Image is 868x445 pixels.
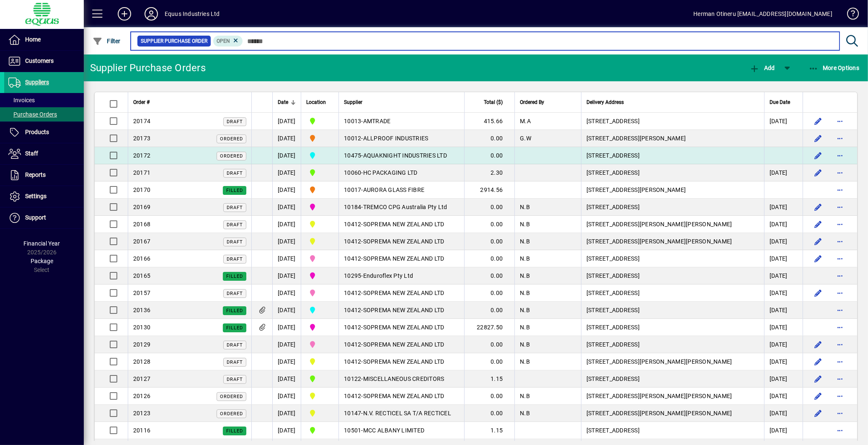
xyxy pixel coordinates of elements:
[133,427,150,434] span: 20116
[133,118,150,124] span: 20174
[8,97,35,103] span: Invoices
[363,118,391,124] span: AMTRADE
[272,199,301,216] td: [DATE]
[306,339,333,349] span: 2A AZI''S Global Investments
[833,200,847,214] button: More options
[226,325,243,331] span: Filled
[306,305,333,315] span: 3C CENTRAL
[306,150,333,160] span: 3C CENTRAL
[133,169,150,176] span: 20171
[165,7,220,21] div: Equus Industries Ltd
[581,164,764,181] td: [STREET_ADDRESS]
[220,153,243,159] span: Ordered
[306,98,326,107] span: Location
[306,254,333,264] span: 2A AZI''S Global Investments
[764,250,803,267] td: [DATE]
[338,130,464,147] td: -
[111,6,138,21] button: Add
[764,302,803,319] td: [DATE]
[811,166,825,179] button: Edit
[764,216,803,233] td: [DATE]
[344,135,361,142] span: 10012
[344,307,361,313] span: 10412
[464,267,514,285] td: 0.00
[749,65,775,71] span: Add
[581,422,764,439] td: [STREET_ADDRESS]
[464,422,514,439] td: 1.15
[306,219,333,229] span: 4A DSV LOGISTICS - CHCH
[520,410,530,417] span: N.B
[344,238,361,245] span: 10412
[363,238,444,245] span: SOPREMA NEW ZEALAND LTD
[363,272,413,279] span: Enduroflex Pty Ltd
[363,186,425,193] span: AURORA GLASS FIBRE
[272,336,301,353] td: [DATE]
[363,307,444,313] span: SOPREMA NEW ZEALAND LTD
[464,147,514,164] td: 0.00
[344,324,361,331] span: 10412
[220,136,243,142] span: Ordered
[809,65,860,71] span: More Options
[272,233,301,250] td: [DATE]
[811,286,825,300] button: Edit
[464,319,514,336] td: 22827.50
[363,290,444,296] span: SOPREMA NEW ZEALAND LTD
[25,129,49,135] span: Products
[220,411,243,417] span: Ordered
[581,130,764,147] td: [STREET_ADDRESS][PERSON_NAME]
[338,181,464,199] td: -
[344,272,361,279] span: 10295
[464,302,514,319] td: 0.00
[25,214,46,221] span: Support
[764,285,803,302] td: [DATE]
[520,290,530,296] span: N.B
[470,98,510,107] div: Total ($)
[25,79,49,85] span: Suppliers
[520,118,531,124] span: M.A
[811,235,825,248] button: Edit
[464,233,514,250] td: 0.00
[272,130,301,147] td: [DATE]
[833,269,847,282] button: More options
[227,291,243,296] span: Draft
[272,147,301,164] td: [DATE]
[213,36,243,47] mat-chip: Completion Status: Open
[338,422,464,439] td: -
[833,424,847,437] button: More options
[464,370,514,388] td: 1.15
[338,199,464,216] td: -
[217,38,230,44] span: Open
[306,116,333,126] span: 1B BLENHEIM
[338,164,464,181] td: -
[25,193,46,199] span: Settings
[581,113,764,130] td: [STREET_ADDRESS]
[464,113,514,130] td: 415.66
[272,250,301,267] td: [DATE]
[344,98,459,107] div: Supplier
[520,135,531,142] span: G.W
[344,290,361,296] span: 10412
[833,406,847,420] button: More options
[484,98,503,107] span: Total ($)
[464,130,514,147] td: 0.00
[764,199,803,216] td: [DATE]
[227,171,243,176] span: Draft
[833,252,847,265] button: More options
[338,250,464,267] td: -
[520,255,530,262] span: N.B
[363,358,444,365] span: SOPREMA NEW ZEALAND LTD
[833,166,847,179] button: More options
[764,233,803,250] td: [DATE]
[278,98,288,107] span: Date
[4,143,84,164] a: Staff
[272,285,301,302] td: [DATE]
[4,107,84,122] a: Purchase Orders
[338,147,464,164] td: -
[464,181,514,199] td: 2914.56
[344,427,361,434] span: 10501
[344,204,361,210] span: 10184
[272,181,301,199] td: [DATE]
[272,302,301,319] td: [DATE]
[133,152,150,159] span: 20172
[133,186,150,193] span: 20170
